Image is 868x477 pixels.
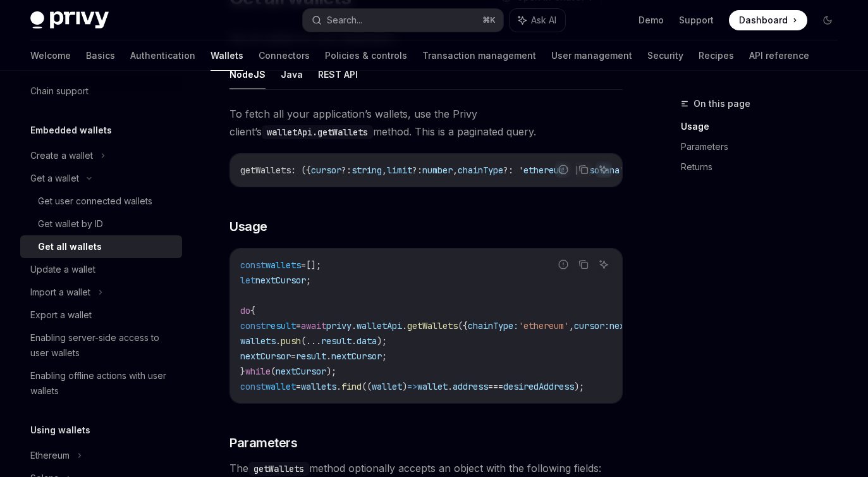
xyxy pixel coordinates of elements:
[647,40,683,71] a: Security
[301,335,306,347] span: (
[20,80,182,102] a: Chain support
[336,381,341,392] span: .
[694,96,750,111] span: On this page
[245,366,271,377] span: while
[531,14,556,27] span: Ask AI
[458,320,468,331] span: ({
[130,40,195,71] a: Authentication
[248,462,309,476] code: getWallets
[327,13,362,28] div: Search...
[30,11,109,29] img: dark logo
[30,368,174,399] div: Enabling offline actions with user wallets
[341,381,362,392] span: find
[306,259,321,271] span: [];
[575,161,592,178] button: Copy the contents from the code block
[262,125,373,139] code: walletApi.getWallets
[341,164,351,176] span: ?:
[250,305,255,316] span: {
[301,259,306,271] span: =
[281,59,303,89] button: Java
[417,381,448,392] span: wallet
[240,275,255,286] span: let
[377,335,387,347] span: );
[503,381,574,392] span: desiredAddress
[240,350,291,362] span: nextCursor
[306,335,321,347] span: ...
[240,259,266,271] span: const
[20,326,182,364] a: Enabling server-side access to user wallets
[510,9,565,32] button: Ask AI
[266,320,296,331] span: result
[30,84,89,99] div: Chain support
[681,137,848,157] a: Parameters
[412,164,422,176] span: ?:
[30,448,70,463] div: Ethereum
[382,350,387,362] span: ;
[229,434,297,452] span: Parameters
[30,285,90,300] div: Import a wallet
[276,366,326,377] span: nextCursor
[357,335,377,347] span: data
[296,381,301,392] span: =
[86,40,115,71] a: Basics
[20,190,182,213] a: Get user connected wallets
[30,330,174,361] div: Enabling server-side access to user wallets
[326,366,336,377] span: );
[639,14,664,27] a: Demo
[30,423,90,438] h5: Using wallets
[749,40,809,71] a: API reference
[382,164,387,176] span: ,
[240,305,250,316] span: do
[458,164,503,176] span: chainType
[739,14,788,27] span: Dashboard
[681,116,848,137] a: Usage
[453,381,488,392] span: address
[229,105,623,140] span: To fetch all your application’s wallets, use the Privy client’s method. This is a paginated query.
[326,350,331,362] span: .
[596,256,612,273] button: Ask AI
[351,164,382,176] span: string
[620,164,635,176] span: '})
[311,164,341,176] span: cursor
[453,164,458,176] span: ,
[276,335,281,347] span: .
[422,40,536,71] a: Transaction management
[229,218,267,235] span: Usage
[301,320,326,331] span: await
[303,9,503,32] button: Search...⌘K
[240,335,276,347] span: wallets
[20,235,182,258] a: Get all wallets
[351,335,357,347] span: .
[240,164,291,176] span: getWallets
[271,366,276,377] span: (
[240,320,266,331] span: const
[574,320,609,331] span: cursor:
[229,459,623,477] span: The method optionally accepts an object with the following fields:
[523,164,564,176] span: ethereum
[503,164,523,176] span: ?: '
[301,381,336,392] span: wallets
[291,164,311,176] span: : ({
[291,350,296,362] span: =
[357,320,402,331] span: walletApi
[281,335,301,347] span: push
[817,10,838,30] button: Toggle dark mode
[325,40,407,71] a: Policies & controls
[679,14,714,27] a: Support
[255,275,306,286] span: nextCursor
[38,239,102,254] div: Get all wallets
[259,40,310,71] a: Connectors
[296,320,301,331] span: =
[402,381,407,392] span: )
[20,258,182,281] a: Update a wallet
[240,366,245,377] span: }
[211,40,243,71] a: Wallets
[448,381,453,392] span: .
[351,320,357,331] span: .
[30,123,112,138] h5: Embedded wallets
[551,40,632,71] a: User management
[555,256,572,273] button: Report incorrect code
[372,381,402,392] span: wallet
[30,148,93,163] div: Create a wallet
[30,307,92,323] div: Export a wallet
